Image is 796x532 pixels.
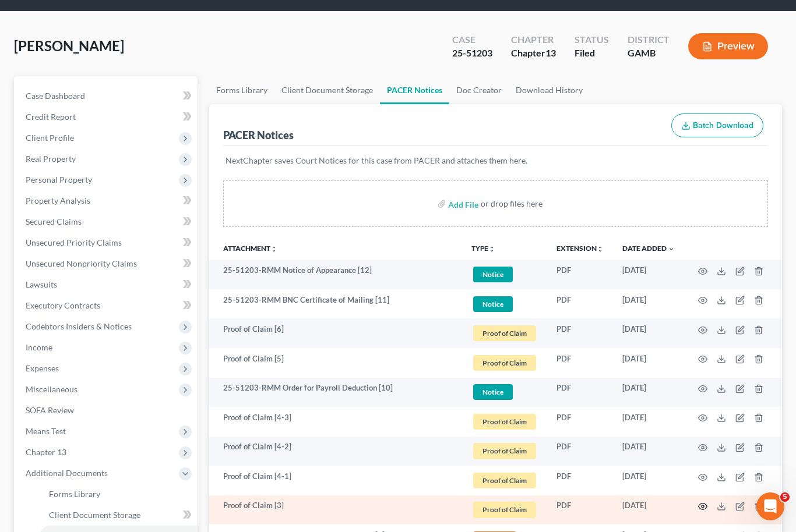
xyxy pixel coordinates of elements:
[628,33,670,47] div: District
[26,468,108,478] span: Additional Documents
[471,412,538,431] a: Proof of Claim
[209,466,463,495] td: Proof of Claim [4-1]
[209,495,463,525] td: Proof of Claim [3]
[471,295,538,314] a: Notice
[26,217,82,226] span: Secured Claims
[613,348,684,378] td: [DATE]
[473,473,536,488] span: Proof of Claim
[26,112,76,122] span: Credit Report
[547,348,613,378] td: PDF
[628,47,670,60] div: GAMB
[49,510,140,520] span: Client Document Storage
[209,407,463,437] td: Proof of Claim [4-3]
[16,211,198,232] a: Secured Claims
[473,384,513,400] span: Notice
[756,492,784,520] iframe: Intercom live chat
[26,321,132,331] span: Codebtors Insiders & Notices
[481,198,543,210] div: or drop files here
[223,244,277,253] a: Attachmentunfold_more
[688,33,768,59] button: Preview
[26,384,78,394] span: Miscellaneous
[26,258,137,268] span: Unsecured Nonpriority Claims
[449,76,509,104] a: Doc Creator
[511,33,556,47] div: Chapter
[613,260,684,289] td: [DATE]
[16,400,198,421] a: SOFA Review
[780,492,790,502] span: 5
[16,107,198,127] a: Credit Report
[613,407,684,437] td: [DATE]
[613,289,684,319] td: [DATE]
[209,318,463,348] td: Proof of Claim [6]
[16,253,198,274] a: Unsecured Nonpriority Claims
[26,426,66,436] span: Means Test
[622,244,675,253] a: Date Added expand_more
[471,500,538,519] a: Proof of Claim
[26,91,85,101] span: Case Dashboard
[547,318,613,348] td: PDF
[26,405,74,415] span: SOFA Review
[49,489,100,499] span: Forms Library
[274,76,380,104] a: Client Document Storage
[40,484,198,505] a: Forms Library
[26,133,74,143] span: Client Profile
[547,289,613,319] td: PDF
[452,47,492,60] div: 25-51203
[223,128,294,142] div: PACER Notices
[26,175,92,185] span: Personal Property
[557,244,604,253] a: Extensionunfold_more
[488,246,495,253] i: unfold_more
[473,325,536,341] span: Proof of Claim
[16,274,198,295] a: Lawsuits
[693,120,753,130] span: Batch Download
[547,260,613,289] td: PDF
[545,47,556,58] span: 13
[26,363,59,373] span: Expenses
[380,76,449,104] a: PACER Notices
[473,296,513,312] span: Notice
[668,246,675,253] i: expand_more
[547,466,613,495] td: PDF
[509,76,590,104] a: Download History
[26,342,52,352] span: Income
[209,76,274,104] a: Forms Library
[471,324,538,343] a: Proof of Claim
[471,353,538,373] a: Proof of Claim
[471,441,538,460] a: Proof of Claim
[671,114,763,138] button: Batch Download
[547,378,613,407] td: PDF
[270,246,277,253] i: unfold_more
[473,443,536,459] span: Proof of Claim
[209,378,463,407] td: 25-51203-RMM Order for Payroll Deduction [10]
[452,33,492,47] div: Case
[26,447,66,457] span: Chapter 13
[226,155,766,166] p: NextChapter saves Court Notices for this case from PACER and attaches them here.
[575,33,609,47] div: Status
[547,495,613,525] td: PDF
[613,318,684,348] td: [DATE]
[16,190,198,211] a: Property Analysis
[209,348,463,378] td: Proof of Claim [5]
[473,502,536,517] span: Proof of Claim
[613,466,684,495] td: [DATE]
[547,407,613,437] td: PDF
[473,267,513,282] span: Notice
[16,86,198,107] a: Case Dashboard
[16,232,198,253] a: Unsecured Priority Claims
[471,382,538,402] a: Notice
[26,237,122,247] span: Unsecured Priority Claims
[613,378,684,407] td: [DATE]
[471,245,495,253] button: TYPEunfold_more
[26,154,76,164] span: Real Property
[14,37,124,54] span: [PERSON_NAME]
[471,265,538,284] a: Notice
[575,47,609,60] div: Filed
[209,289,463,319] td: 25-51203-RMM BNC Certificate of Mailing [11]
[471,471,538,490] a: Proof of Claim
[26,196,90,205] span: Property Analysis
[26,279,57,289] span: Lawsuits
[209,260,463,289] td: 25-51203-RMM Notice of Appearance [12]
[40,505,198,526] a: Client Document Storage
[511,47,556,60] div: Chapter
[547,437,613,466] td: PDF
